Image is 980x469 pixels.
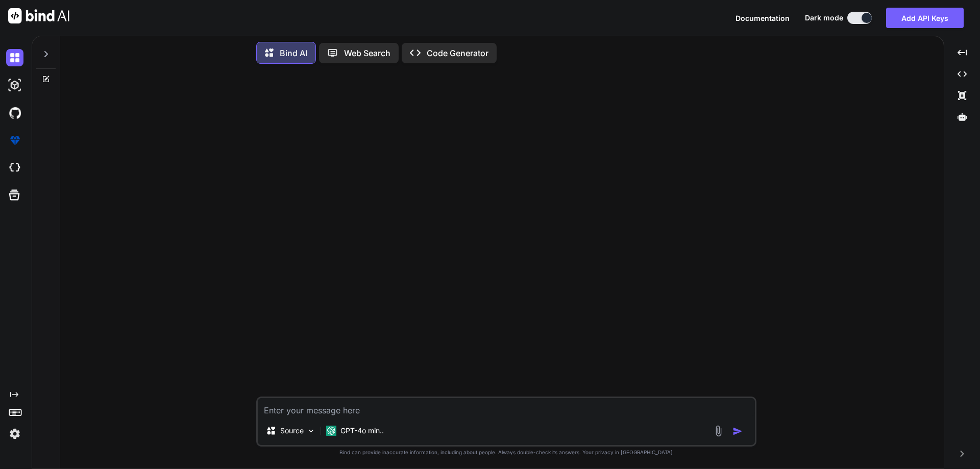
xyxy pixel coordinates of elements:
[736,13,790,23] button: Documentation
[280,426,304,436] p: Source
[6,132,23,149] img: premium
[280,47,307,59] p: Bind AI
[8,8,69,23] img: Bind AI
[886,8,964,28] button: Add API Keys
[6,159,23,177] img: cloudideIcon
[344,47,390,59] p: Web Search
[805,13,843,23] span: Dark mode
[713,425,724,437] img: attachment
[732,426,743,436] img: icon
[6,425,23,442] img: settings
[326,426,336,436] img: GPT-4o mini
[307,427,315,435] img: Pick Models
[340,426,384,436] p: GPT-4o min..
[256,449,756,456] p: Bind can provide inaccurate information, including about people. Always double-check its answers....
[6,104,23,121] img: githubDark
[6,49,23,66] img: darkChat
[736,14,790,22] span: Documentation
[6,77,23,94] img: darkAi-studio
[427,47,488,59] p: Code Generator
